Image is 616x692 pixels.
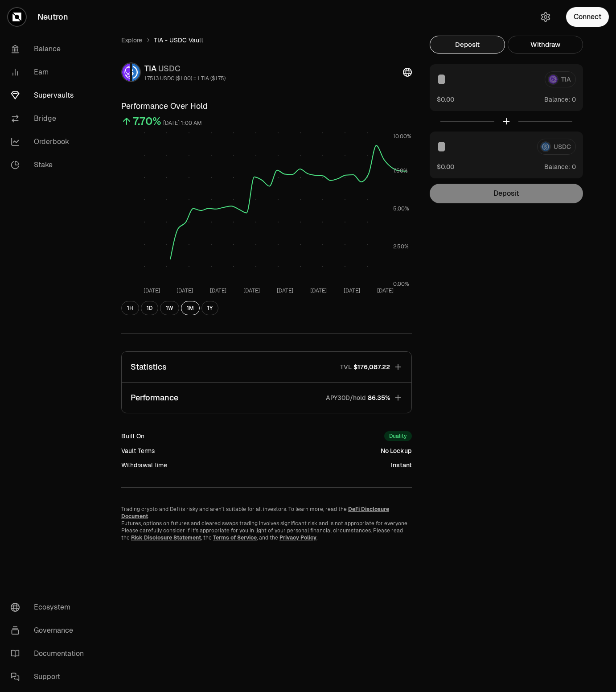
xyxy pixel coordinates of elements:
a: DeFi Disclosure Document [121,506,389,520]
tspan: [DATE] [243,287,260,294]
p: Performance [131,391,178,404]
div: TIA [144,62,226,75]
button: Withdraw [508,36,583,54]
tspan: 0.00% [393,280,409,288]
button: StatisticsTVL$176,087.22 [122,352,411,382]
nav: breadcrumb [121,36,412,45]
tspan: [DATE] [210,287,226,294]
tspan: 2.50% [393,243,409,250]
img: TIA Logo [122,63,130,81]
a: Privacy Policy [279,534,316,541]
tspan: [DATE] [310,287,327,294]
button: PerformanceAPY30D/hold86.35% [122,383,411,413]
p: TVL [340,362,352,371]
a: Terms of Service [213,534,257,541]
button: Deposit [430,36,505,54]
div: No Lockup [381,446,412,455]
a: Orderbook [4,130,96,153]
tspan: [DATE] [344,287,360,294]
tspan: 10.00% [393,133,411,140]
tspan: 7.50% [393,167,408,174]
a: Explore [121,36,142,45]
a: Risk Disclosure Statement [131,534,201,541]
p: Futures, options on futures and cleared swaps trading involves significant risk and is not approp... [121,520,412,541]
button: 1W [160,301,179,315]
button: $0.00 [437,162,454,171]
a: Ecosystem [4,596,96,619]
span: TIA - USDC Vault [154,36,203,45]
div: Withdrawal time [121,461,167,470]
span: USDC [158,63,181,74]
p: Statistics [131,361,167,373]
a: Earn [4,61,96,84]
button: 1D [141,301,158,315]
h3: Performance Over Hold [121,100,412,112]
p: APY30D/hold [326,393,366,402]
button: 1M [181,301,200,315]
span: $176,087.22 [353,362,390,371]
div: Instant [391,461,412,470]
button: 1Y [201,301,218,315]
a: Support [4,665,96,688]
span: 86.35% [368,393,390,402]
a: Governance [4,619,96,642]
p: Trading crypto and Defi is risky and aren't suitable for all investors. To learn more, read the . [121,506,412,520]
div: 7.70% [133,114,161,128]
a: Stake [4,153,96,177]
div: 1.7513 USDC ($1.00) = 1 TIA ($1.75) [144,75,226,82]
tspan: 5.00% [393,205,409,212]
img: USDC Logo [132,63,140,81]
div: Built On [121,432,144,441]
div: Duality [384,431,412,441]
a: Supervaults [4,84,96,107]
tspan: [DATE] [377,287,394,294]
a: Balance [4,37,96,61]
button: $0.00 [437,95,454,104]
a: Bridge [4,107,96,130]
span: Balance: [544,162,570,171]
a: Documentation [4,642,96,665]
span: Balance: [544,95,570,104]
button: 1H [121,301,139,315]
button: Connect [566,7,609,27]
div: [DATE] 1:00 AM [163,118,202,128]
tspan: [DATE] [144,287,160,294]
div: Vault Terms [121,446,155,455]
tspan: [DATE] [277,287,293,294]
tspan: [DATE] [177,287,193,294]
